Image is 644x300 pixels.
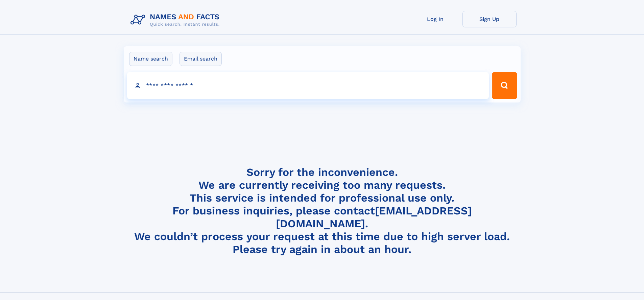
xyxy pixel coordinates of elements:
[129,52,172,66] label: Name search
[276,204,472,230] a: [EMAIL_ADDRESS][DOMAIN_NAME]
[128,11,225,29] img: Logo Names and Facts
[128,166,517,256] h4: Sorry for the inconvenience. We are currently receiving too many requests. This service is intend...
[127,72,489,99] input: search input
[492,72,517,99] button: Search Button
[462,11,517,27] a: Sign Up
[408,11,462,27] a: Log In
[180,52,222,66] label: Email search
